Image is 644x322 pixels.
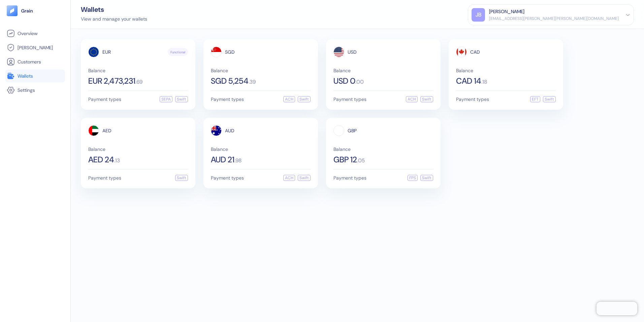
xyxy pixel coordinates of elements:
span: [PERSON_NAME] [18,44,53,51]
span: Payment types [333,97,366,102]
span: SGD [225,50,235,54]
span: Payment types [88,176,121,180]
span: Overview [18,30,37,37]
div: EFT [530,96,540,102]
span: USD 0 [333,77,355,85]
span: AUD [225,128,234,133]
span: Payment types [456,97,489,102]
img: logo [21,8,33,13]
div: View and manage your wallets [81,16,147,23]
span: CAD [470,50,480,54]
span: Balance [88,147,188,152]
span: . 69 [135,79,142,85]
div: SEPA [160,96,172,102]
a: Settings [7,86,64,94]
img: logo-tablet-V2.svg [7,5,18,16]
div: [EMAIL_ADDRESS][PERSON_NAME][PERSON_NAME][DOMAIN_NAME] [489,16,619,22]
span: Balance [211,147,311,152]
div: ACH [283,96,295,102]
span: . 18 [481,79,487,85]
a: Customers [7,58,64,66]
span: GBP 12 [333,156,357,164]
span: EUR [102,50,111,54]
span: Payment types [333,176,366,180]
div: [PERSON_NAME] [489,8,524,15]
span: AUD 21 [211,156,234,164]
span: Balance [88,68,188,73]
span: AED [102,128,111,133]
span: Customers [18,58,41,65]
span: SGD 5,254 [211,77,249,85]
div: Swift [175,96,188,102]
iframe: Chatra live chat [597,302,637,315]
span: Functional [170,50,185,55]
a: Overview [7,29,64,37]
span: . 98 [234,158,241,163]
span: Balance [456,68,556,73]
a: Wallets [7,72,64,80]
div: Swift [420,175,433,181]
div: Swift [420,96,433,102]
div: Swift [298,175,311,181]
span: . 00 [355,79,364,85]
span: . 39 [249,79,256,85]
span: Balance [333,147,433,152]
span: Balance [333,68,433,73]
span: GBP [348,128,357,133]
div: FPS [408,175,418,181]
a: [PERSON_NAME] [7,44,64,52]
div: ACH [406,96,418,102]
div: ACH [283,175,295,181]
span: Wallets [18,73,33,79]
span: Payment types [211,176,244,180]
div: Swift [543,96,556,102]
span: AED 24 [88,156,114,164]
span: Payment types [211,97,244,102]
span: . 05 [357,158,365,163]
div: JB [472,8,485,22]
span: . 13 [114,158,120,163]
span: Balance [211,68,311,73]
span: EUR 2,473,231 [88,77,135,85]
span: CAD 14 [456,77,481,85]
div: Swift [175,175,188,181]
span: Settings [18,87,35,93]
div: Swift [298,96,311,102]
span: Payment types [88,97,121,102]
span: USD [348,50,357,54]
div: Wallets [81,6,147,13]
